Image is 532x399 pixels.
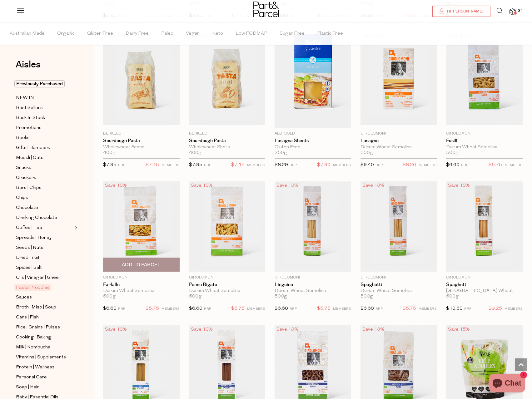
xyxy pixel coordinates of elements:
[16,373,73,381] a: Personal Care
[360,35,437,125] img: Lasagne
[16,184,73,192] a: Bars | Chips
[317,161,331,169] span: $7.90
[189,181,215,190] div: Save 13%
[16,234,73,242] a: Spreads | Honey
[16,174,73,182] a: Crackers
[275,275,351,280] p: Girolomoni
[16,124,42,132] span: Promotions
[103,131,180,136] p: Berkelo
[16,324,60,331] span: Rice | Grains | Pulses
[16,60,41,76] a: Aisles
[432,6,490,17] a: Hi [PERSON_NAME]
[275,306,288,311] span: $6.60
[122,262,161,268] span: Add To Parcel
[505,307,523,311] small: MEMBERS
[16,94,73,102] a: NEW IN
[16,124,73,132] a: Promotions
[360,145,437,150] div: Durum Wheat Semolina
[16,80,73,88] a: Previously Purchased
[360,150,373,156] span: 500g
[16,303,73,311] a: Broth | Miso | Soup
[505,164,523,167] small: MEMBERS
[360,181,437,272] img: Spaghetti
[446,181,523,272] img: Spaghetti
[275,294,287,299] span: 500g
[16,383,73,391] a: Soap | Hair
[16,343,73,351] a: Milk | Kombucha
[16,114,45,122] span: Back In Stock
[57,23,75,45] span: Organic
[16,314,39,321] span: Cans | Fish
[189,150,201,156] span: 400g
[16,274,73,282] a: Oils | Vinegar | Ghee
[275,150,287,156] span: 250g
[16,264,73,272] a: Spices | Salt
[16,204,73,212] a: Chocolate
[16,204,38,212] span: Chocolate
[360,294,373,299] span: 500g
[275,32,351,128] img: Lasagna Sheets
[464,307,471,311] small: RRP
[275,181,351,272] img: Linguine
[275,288,351,294] div: Durum Wheat Semolina
[231,161,245,169] span: $7.15
[73,224,77,231] button: Expand/Collapse Coffee | Tea
[162,164,180,167] small: MEMBERS
[446,131,523,136] p: Girolomoni
[103,282,180,288] a: Farfalle
[360,181,386,190] div: Save 13%
[14,80,65,87] span: Previously Purchased
[189,145,266,150] div: Wholewheat Shells
[118,164,125,167] small: RRP
[360,306,374,311] span: $6.60
[161,23,173,45] span: Paleo
[275,325,300,334] div: Save 13%
[186,23,200,45] span: Vegan
[333,164,351,167] small: MEMBERS
[16,244,43,252] span: Seeds | Nuts
[446,138,523,144] a: Fusilli
[103,35,180,125] img: Sourdough Pasta
[10,23,45,45] span: Australian Made
[236,23,267,45] span: Low FODMAP
[16,194,73,202] a: Chips
[16,134,30,142] span: Books
[16,244,73,252] a: Seeds | Nuts
[446,282,523,288] a: Spaghetti
[16,363,73,371] a: Protein | Wellness
[333,307,351,311] small: MEMBERS
[275,138,351,144] a: Lasagna Sheets
[118,307,125,311] small: RRP
[16,104,73,112] a: Best Sellers
[16,174,36,182] span: Crackers
[189,275,266,280] p: Girolomoni
[446,306,463,311] span: $10.60
[16,344,50,351] span: Milk | Kombucha
[445,9,483,14] span: Hi [PERSON_NAME]
[419,307,437,311] small: MEMBERS
[461,164,468,167] small: RRP
[16,323,73,331] a: Rice | Grains | Pulses
[275,131,351,136] p: Alb-Gold
[360,131,437,136] p: Girolomoni
[275,282,351,288] a: Linguine
[189,181,266,272] img: Penne Rigate
[360,163,374,167] span: $9.40
[16,284,73,291] a: Pasta | Noodles
[16,144,50,152] span: Gifts | Hampers
[510,8,516,15] a: 31
[317,23,343,45] span: Plastic Free
[253,2,279,17] img: Part&Parcel
[446,35,523,125] img: Fusilli
[317,305,331,313] span: $5.75
[16,134,73,142] a: Books
[16,214,73,222] a: Drinking Chocolate
[419,164,437,167] small: MEMBERS
[446,181,472,190] div: Save 13%
[189,282,266,288] a: Penne Rigate
[16,184,42,192] span: Bars | Chips
[103,275,180,280] p: Girolomoni
[189,35,266,125] img: Sourdough Pasta
[446,294,459,299] span: 500g
[14,284,51,291] span: Pasta | Noodles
